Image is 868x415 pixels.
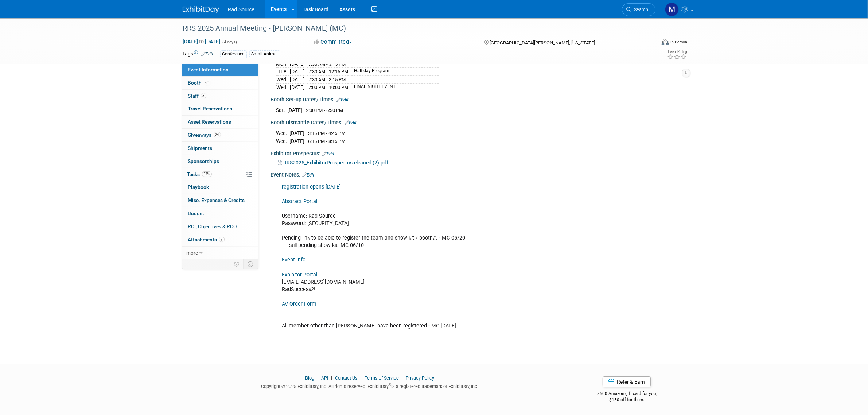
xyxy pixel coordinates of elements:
span: 6:15 PM - 8:15 PM [308,139,346,144]
img: ExhibitDay [183,6,219,13]
a: Blog [305,375,314,381]
span: Search [632,7,649,12]
div: Event Rating [667,50,687,54]
a: API [321,375,328,381]
sup: ® [389,383,391,387]
span: Travel Reservations [188,106,233,112]
i: Booth reservation complete [205,81,209,85]
a: Budget [182,207,258,220]
td: Wed. [276,129,290,137]
span: ROI, Objectives & ROO [188,224,237,229]
span: Shipments [188,145,213,151]
button: Committed [311,38,355,46]
td: [DATE] [290,129,305,137]
a: registration opens [DATE] [282,184,341,190]
a: Booth [182,77,258,89]
td: Sat. [276,106,288,114]
a: Contact Us [335,375,358,381]
div: $500 Amazon gift card for you, [568,386,686,403]
a: Travel Reservations [182,102,258,115]
span: Rad Source [228,7,255,12]
td: [DATE] [290,68,305,76]
a: Abstract Portal [282,198,318,205]
td: Wed. [276,84,290,91]
a: Edit [202,51,214,57]
span: 5 [201,93,206,98]
a: Refer & Earn [603,376,651,387]
a: Terms of Service [365,375,399,381]
span: 7 [219,237,225,242]
a: Misc. Expenses & Credits [182,194,258,207]
td: [DATE] [290,137,305,145]
a: Shipments [182,142,258,155]
a: Search [622,3,655,16]
span: 7:30 AM - 12:15 PM [309,69,349,74]
div: Exhibitor Prospectus: [271,148,686,158]
span: Asset Reservations [188,119,231,125]
td: Toggle Event Tabs [243,259,258,269]
a: Playbook [182,181,258,194]
a: Edit [323,151,335,156]
div: RRS 2025 Annual Meeting - [PERSON_NAME] (MC) [180,22,645,35]
span: 3:15 PM - 4:45 PM [308,131,346,136]
div: Event Notes: [271,169,686,179]
span: [DATE] [DATE] [183,38,221,45]
div: In-Person [670,39,687,45]
a: ROI, Objectives & ROO [182,220,258,233]
a: Privacy Policy [406,375,434,381]
td: FINAL NIGHT EVENT [350,84,439,91]
a: Exhibitor Portal [282,272,318,278]
td: Wed. [276,75,290,84]
span: 7:30 AM - 3:15 PM [309,61,346,67]
span: 2:00 PM - 6:30 PM [306,108,343,113]
span: 7:00 PM - 10:00 PM [309,85,349,90]
span: Giveaways [188,132,221,138]
td: [DATE] [288,106,303,114]
td: Tags [183,50,214,58]
span: 33% [202,171,212,177]
span: | [359,375,363,381]
span: Budget [188,210,205,216]
a: Asset Reservations [182,116,258,128]
a: Tasks33% [182,168,258,181]
img: Format-Inperson.png [662,39,669,45]
span: Tasks [187,171,212,177]
a: Attachments7 [182,233,258,246]
td: [DATE] [290,75,305,84]
span: 7:30 AM - 3:15 PM [309,77,346,82]
div: Booth Dismantle Dates/Times: [271,117,686,127]
div: Small Animal [249,50,280,58]
span: RRS2025_ExhibitorProspectus.cleaned (2).pdf [284,160,389,166]
span: to [198,39,205,44]
span: [GEOGRAPHIC_DATA][PERSON_NAME], [US_STATE] [490,40,595,46]
span: Staff [188,93,206,99]
div: $150 off for them. [568,397,686,403]
a: Edit [345,120,357,125]
span: Misc. Expenses & Credits [188,197,245,203]
span: Playbook [188,184,209,190]
a: AV Order Form [282,301,317,307]
div: Copyright © 2025 ExhibitDay, Inc. All rights reserved. ExhibitDay is a registered trademark of Ex... [183,381,557,390]
span: Booth [188,80,210,86]
td: [DATE] [290,84,305,91]
a: Edit [337,97,349,102]
div: Conference [220,50,247,58]
a: Event Info [282,257,306,263]
span: Event Information [188,67,229,73]
td: Personalize Event Tab Strip [231,259,244,269]
td: Tue. [276,68,290,76]
a: more [182,247,258,259]
span: Attachments [188,237,225,243]
div: Event Format [612,38,688,49]
span: | [400,375,405,381]
span: | [329,375,334,381]
td: Half-day Program [350,68,439,76]
div: Booth Set-up Dates/Times: [271,94,686,104]
a: Edit [303,172,315,178]
a: Staff5 [182,90,258,102]
td: Wed. [276,137,290,145]
a: Sponsorships [182,155,258,168]
span: 24 [214,132,221,137]
span: | [315,375,320,381]
a: RRS2025_ExhibitorProspectus.cleaned (2).pdf [279,160,389,166]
